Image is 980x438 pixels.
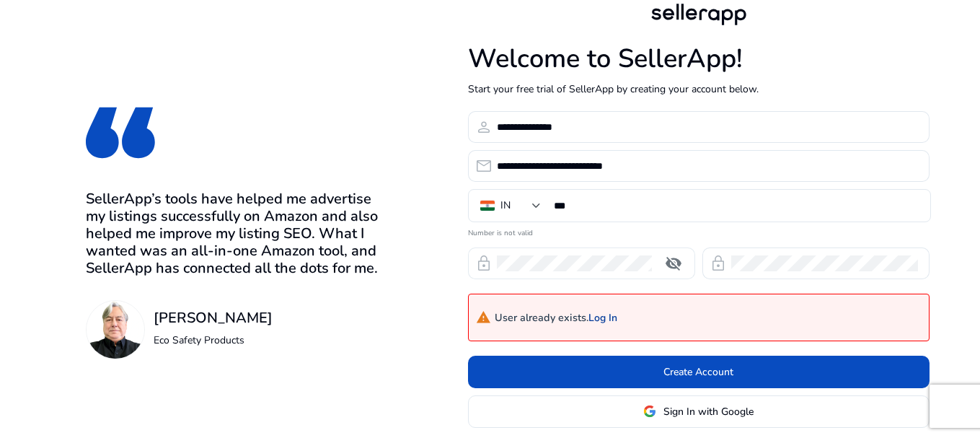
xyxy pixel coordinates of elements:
h3: [PERSON_NAME] [154,310,273,327]
span: person [475,118,493,136]
span: Sign In with Google [663,404,754,419]
img: google-logo.svg [643,405,656,418]
button: Create Account [468,356,930,388]
span: lock [475,255,493,272]
h4: User already exists. [476,307,617,328]
p: Eco Safety Products [154,333,273,348]
div: IN [500,198,511,214]
h3: SellerApp’s tools have helped me advertise my listings successfully on Amazon and also helped me ... [86,190,394,277]
span: lock [710,255,727,272]
mat-icon: visibility_off [656,255,691,272]
mat-icon: warning [476,310,491,325]
span: Create Account [663,364,733,380]
p: Start your free trial of SellerApp by creating your account below. [468,82,930,97]
a: Log In [588,312,617,325]
mat-error: Number is not valid [468,224,930,239]
button: Sign In with Google [468,395,930,428]
span: email [475,157,493,175]
h1: Welcome to SellerApp! [468,43,930,74]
